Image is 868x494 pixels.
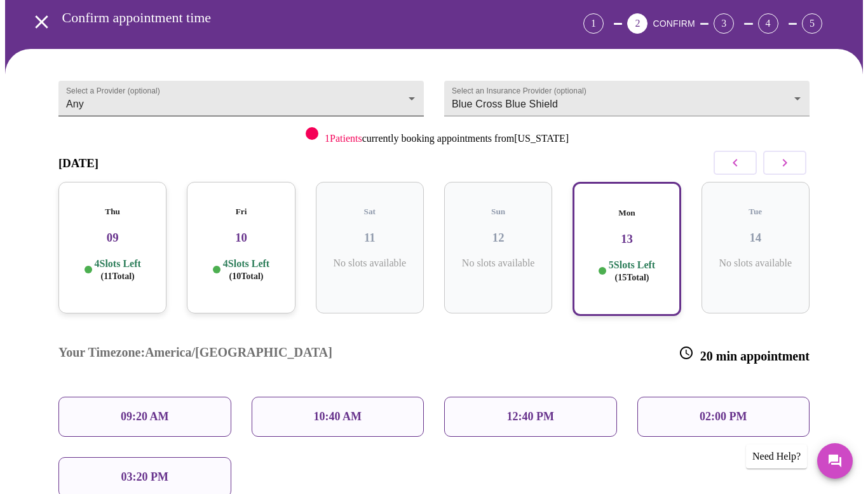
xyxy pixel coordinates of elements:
[326,207,414,217] h5: Sat
[58,81,424,116] div: Any
[121,410,169,423] p: 09:20 AM
[758,13,778,34] div: 4
[700,410,747,423] p: 02:00 PM
[584,208,669,218] h5: Mon
[229,271,264,281] span: ( 10 Total)
[746,444,807,469] div: Need Help?
[584,232,669,246] h3: 13
[712,207,799,217] h5: Tue
[454,257,542,269] p: No slots available
[817,443,853,479] button: Messages
[121,470,168,484] p: 03:20 PM
[58,345,332,364] h3: Your Timezone: America/[GEOGRAPHIC_DATA]
[627,13,648,34] div: 2
[314,410,362,423] p: 10:40 AM
[583,13,604,34] div: 1
[507,410,554,423] p: 12:40 PM
[326,231,414,245] h3: 11
[712,257,799,269] p: No slots available
[454,231,542,245] h3: 12
[325,133,569,144] p: currently booking appointments from [US_STATE]
[69,231,156,245] h3: 09
[101,271,135,281] span: ( 11 Total)
[609,259,655,284] p: 5 Slots Left
[58,156,98,170] h3: [DATE]
[197,207,285,217] h5: Fri
[325,133,362,144] span: 1 Patients
[712,231,799,245] h3: 14
[62,10,513,26] h3: Confirm appointment time
[615,273,649,282] span: ( 15 Total)
[69,207,156,217] h5: Thu
[223,257,269,282] p: 4 Slots Left
[653,18,695,29] span: CONFIRM
[95,257,141,282] p: 4 Slots Left
[714,13,734,34] div: 3
[454,207,542,217] h5: Sun
[802,13,822,34] div: 5
[23,3,60,41] button: open drawer
[679,345,810,364] h3: 20 min appointment
[197,231,285,245] h3: 10
[326,257,414,269] p: No slots available
[444,81,810,116] div: Blue Cross Blue Shield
